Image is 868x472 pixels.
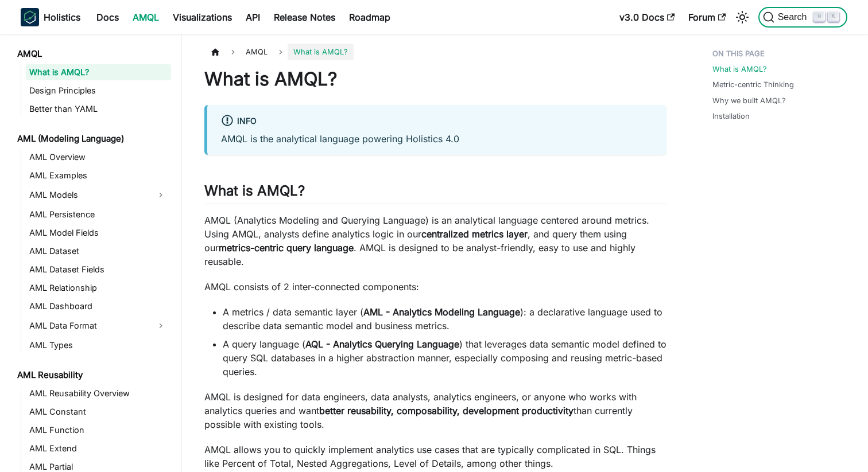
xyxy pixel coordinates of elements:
a: What is AMQL? [712,64,767,75]
a: v3.0 Docs [613,8,681,26]
a: AML Data Format [26,317,150,335]
strong: better reusability, composability, development productivity [319,405,573,416]
span: AMQL [240,44,273,60]
a: Home page [204,44,226,60]
p: AMQL allows you to quickly implement analytics use cases that are typically complicated in SQL. T... [204,443,666,470]
a: Why we built AMQL? [712,95,786,106]
a: HolisticsHolistics [21,8,80,26]
h2: What is AMQL? [204,182,666,204]
a: AML Types [26,337,171,353]
span: What is AMQL? [288,44,354,60]
a: Release Notes [267,8,342,26]
h1: What is AMQL? [204,68,666,91]
p: AMQL (Analytics Modeling and Querying Language) is an analytical language centered around metrics... [204,213,666,268]
b: Holistics [44,10,80,24]
strong: metrics-centric query language [219,242,354,253]
nav: Breadcrumbs [204,44,666,60]
a: AML Reusability [14,367,171,383]
a: AML Overview [26,149,171,165]
a: What is AMQL? [26,64,171,80]
a: Forum [681,8,733,26]
a: AMQL [126,8,166,26]
img: Holistics [21,8,39,26]
a: AML (Modeling Language) [14,131,171,147]
a: Roadmap [342,8,397,26]
a: AML Function [26,422,171,438]
kbd: K [828,11,839,22]
a: Installation [712,111,750,122]
strong: centralized metrics layer [421,228,528,240]
a: AML Constant [26,404,171,420]
strong: AML - Analytics Modeling Language [363,306,520,318]
a: AMQL [14,46,171,62]
a: AML Extend [26,440,171,457]
button: Search (Command+K) [758,7,847,28]
a: AML Model Fields [26,225,171,241]
p: AMQL consists of 2 inter-connected components: [204,280,666,294]
button: Switch between dark and light mode (currently light mode) [733,8,751,26]
a: AML Reusability Overview [26,385,171,401]
p: AMQL is the analytical language powering Holistics 4.0 [221,132,653,146]
strong: AQL - Analytics Querying Language [305,338,459,350]
a: Design Principles [26,83,171,99]
button: Expand sidebar category 'AML Models' [150,186,171,204]
a: AML Dataset [26,243,171,259]
button: Expand sidebar category 'AML Data Format' [150,317,171,335]
a: AML Persistence [26,206,171,223]
a: API [239,8,267,26]
p: AMQL is designed for data engineers, data analysts, analytics engineers, or anyone who works with... [204,390,666,431]
span: Search [774,12,814,22]
a: Docs [90,8,126,26]
kbd: ⌘ [813,11,825,22]
a: AML Dataset Fields [26,262,171,278]
a: AML Models [26,186,150,204]
a: AML Relationship [26,280,171,296]
a: Visualizations [166,8,239,26]
a: Metric-centric Thinking [712,79,794,90]
li: A metrics / data semantic layer ( ): a declarative language used to describe data semantic model ... [223,305,666,333]
a: AML Examples [26,167,171,184]
li: A query language ( ) that leverages data semantic model defined to query SQL databases in a highe... [223,337,666,379]
a: Better than YAML [26,101,171,117]
nav: Docs sidebar [9,34,181,472]
a: AML Dashboard [26,298,171,314]
div: info [221,114,653,129]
